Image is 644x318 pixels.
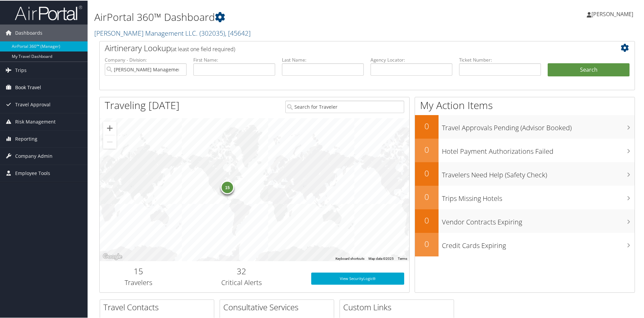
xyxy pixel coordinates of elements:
[415,162,635,185] a: 0Travelers Need Help (Safety Check)
[415,167,439,178] h2: 0
[415,98,635,112] h1: My Action Items
[15,147,53,164] span: Company Admin
[15,164,50,181] span: Employee Tools
[415,190,439,202] h2: 0
[415,214,439,225] h2: 0
[415,114,635,138] a: 0Travel Approvals Pending (Advisor Booked)
[223,301,334,312] h2: Consultative Services
[442,119,635,132] h3: Travel Approvals Pending (Advisor Booked)
[459,56,541,63] label: Ticket Number:
[103,135,117,148] button: Zoom out
[15,96,51,112] span: Travel Approval
[442,143,635,155] h3: Hotel Payment Authorizations Failed
[442,213,635,226] h3: Vendor Contracts Expiring
[103,121,117,134] button: Zoom in
[182,277,301,287] h3: Critical Alerts
[548,63,630,76] button: Search
[311,272,404,284] a: View SecurityLogic®
[105,265,172,276] h2: 15
[587,3,640,24] a: [PERSON_NAME]
[15,24,42,41] span: Dashboards
[442,190,635,203] h3: Trips Missing Hotels
[171,45,235,52] span: (at least one field required)
[368,256,394,260] span: Map data ©2025
[221,180,234,193] div: 15
[199,28,225,37] span: ( 302035 )
[94,28,251,37] a: [PERSON_NAME] Management LLC.
[105,42,585,53] h2: Airtinerary Lookup
[105,98,180,112] h1: Traveling [DATE]
[101,252,124,260] a: Open this area in Google Maps (opens a new window)
[15,61,27,78] span: Trips
[415,120,439,131] h2: 0
[591,10,633,17] span: [PERSON_NAME]
[415,185,635,209] a: 0Trips Missing Hotels
[285,100,404,112] input: Search for Traveler
[105,56,187,63] label: Company - Division:
[398,256,407,260] a: Terms (opens in new tab)
[105,277,172,287] h3: Travelers
[415,209,635,232] a: 0Vendor Contracts Expiring
[15,78,41,95] span: Book Travel
[335,256,364,260] button: Keyboard shortcuts
[371,56,452,63] label: Agency Locator:
[415,238,439,249] h2: 0
[415,138,635,162] a: 0Hotel Payment Authorizations Failed
[101,252,124,260] img: Google
[94,9,458,24] h1: AirPortal 360™ Dashboard
[15,113,56,130] span: Risk Management
[442,237,635,250] h3: Credit Cards Expiring
[193,56,275,63] label: First Name:
[343,301,454,312] h2: Custom Links
[415,232,635,256] a: 0Credit Cards Expiring
[282,56,364,63] label: Last Name:
[15,130,37,147] span: Reporting
[442,166,635,179] h3: Travelers Need Help (Safety Check)
[415,143,439,155] h2: 0
[15,4,82,20] img: airportal-logo.png
[182,265,301,276] h2: 32
[103,301,214,312] h2: Travel Contacts
[225,28,251,37] span: , [ 45642 ]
